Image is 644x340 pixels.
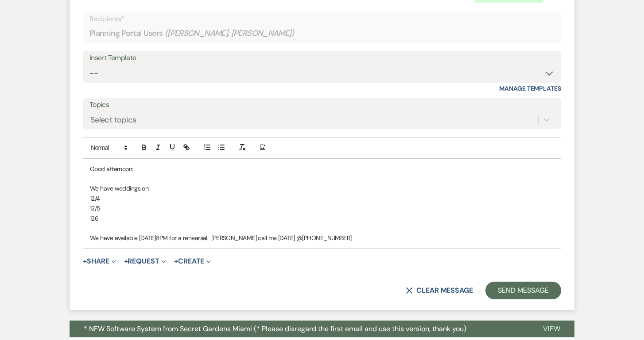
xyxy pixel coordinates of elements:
p: 12/5 [90,203,554,213]
span: ( [PERSON_NAME], [PERSON_NAME] ) [165,27,295,39]
button: * NEW Software System from Secret Gardens Miami (* Please disregard the first email and use this ... [70,321,529,337]
p: Recipients* [89,13,555,25]
span: + [124,258,128,265]
p: 126 [90,214,554,223]
span: + [83,258,87,265]
button: Clear message [406,287,473,294]
label: Topics [89,99,555,111]
a: Manage Templates [499,84,561,92]
button: Send Message [485,282,561,299]
button: Share [83,258,116,265]
p: We have available [DATE]8PM for a rehearsal. [PERSON_NAME] call me [DATE] @[PHONE_NUMBER] [90,233,554,243]
span: View [543,324,560,333]
div: Insert Template [89,52,555,65]
span: * NEW Software System from Secret Gardens Miami (* Please disregard the first email and use this ... [84,324,466,333]
p: Good afternoon: [90,164,554,174]
button: View [529,321,574,337]
div: Planning Portal Users [89,25,555,42]
p: We have weddings on: [90,183,554,193]
button: Request [124,258,166,265]
p: 12/4 [90,194,554,203]
button: Create [174,258,211,265]
span: + [174,258,178,265]
div: Select topics [90,114,136,126]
